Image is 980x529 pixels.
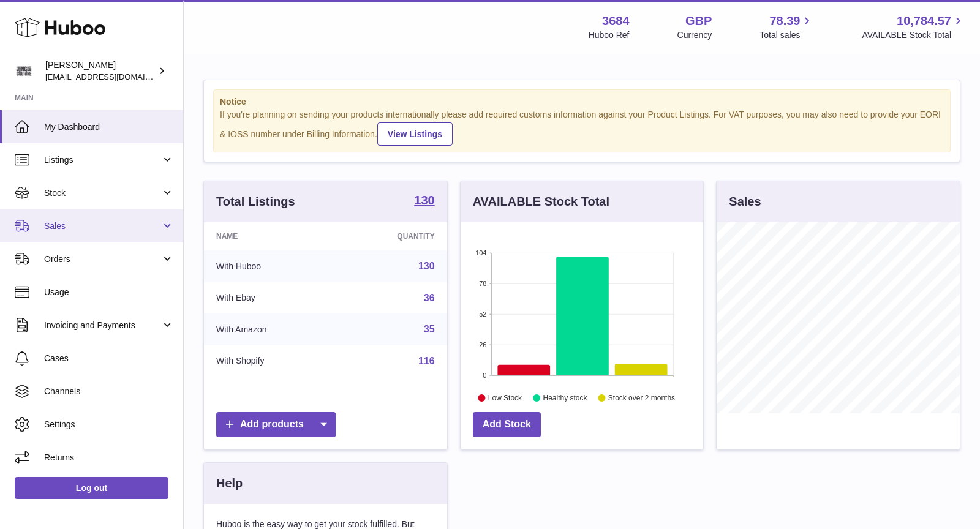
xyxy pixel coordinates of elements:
[204,222,337,250] th: Name
[44,154,161,166] span: Listings
[337,222,447,250] th: Quantity
[479,341,486,348] text: 26
[608,394,675,402] text: Stock over 2 months
[204,345,337,377] td: With Shopify
[414,194,434,206] strong: 130
[418,261,435,271] a: 130
[15,477,168,499] a: Log out
[377,122,453,146] a: View Listings
[424,293,435,303] a: 36
[862,13,965,41] a: 10,784.57 AVAILABLE Stock Total
[475,249,486,257] text: 104
[589,29,630,41] div: Huboo Ref
[488,394,522,402] text: Low Stock
[15,62,33,80] img: theinternationalventure@gmail.com
[220,96,944,108] strong: Notice
[220,109,944,146] div: If you're planning on sending your products internationally please add required customs informati...
[418,356,435,366] a: 116
[759,13,814,41] a: 78.39 Total sales
[424,324,435,334] a: 35
[483,372,486,379] text: 0
[44,121,174,133] span: My Dashboard
[45,72,180,81] span: [EMAIL_ADDRESS][DOMAIN_NAME]
[44,187,161,199] span: Stock
[543,394,587,402] text: Healthy stock
[45,59,156,83] div: [PERSON_NAME]
[44,253,161,265] span: Orders
[862,29,965,41] span: AVAILABLE Stock Total
[204,250,337,282] td: With Huboo
[602,13,630,29] strong: 3684
[204,313,337,345] td: With Amazon
[204,282,337,314] td: With Ebay
[44,320,161,331] span: Invoicing and Payments
[473,193,609,210] h3: AVAILABLE Stock Total
[729,193,761,210] h3: Sales
[685,13,712,29] strong: GBP
[44,419,174,430] span: Settings
[414,194,434,209] a: 130
[44,220,161,232] span: Sales
[44,452,174,463] span: Returns
[44,287,174,298] span: Usage
[44,386,174,397] span: Channels
[759,29,814,41] span: Total sales
[769,13,800,29] span: 78.39
[897,13,951,29] span: 10,784.57
[216,412,336,437] a: Add products
[216,475,243,492] h3: Help
[479,310,486,318] text: 52
[479,280,486,287] text: 78
[677,29,712,41] div: Currency
[473,412,541,437] a: Add Stock
[44,353,174,364] span: Cases
[216,193,295,210] h3: Total Listings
